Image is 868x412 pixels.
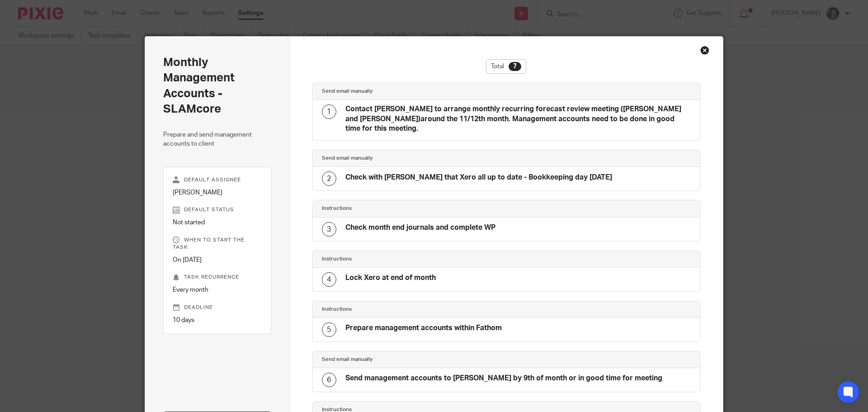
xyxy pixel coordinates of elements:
[700,46,709,55] div: Close this dialog window
[173,237,262,251] p: When to start the task
[322,205,506,212] h4: Instructions
[486,59,526,74] div: Total
[322,256,506,263] h4: Instructions
[173,285,262,294] p: Every month
[322,322,336,337] div: 5
[345,223,495,232] h4: Check month end journals and complete WP
[173,206,262,213] p: Default status
[322,155,506,162] h4: Send email manually
[345,173,612,182] h4: Check with [PERSON_NAME] that Xero all up to date - Bookkeeping day [DATE]
[163,55,271,117] h2: Monthly Management Accounts - SLAMcore
[322,306,506,313] h4: Instructions
[173,316,262,325] p: 10 days
[173,176,262,184] p: Default assignee
[173,256,262,265] p: On [DATE]
[322,373,336,387] div: 6
[322,272,336,287] div: 4
[322,171,336,186] div: 2
[322,222,336,237] div: 3
[173,188,262,197] p: [PERSON_NAME]
[345,374,662,383] h4: Send management accounts to [PERSON_NAME] by 9th of month or in good time for meeting
[163,130,271,149] p: Prepare and send management accounts to client
[322,88,506,95] h4: Send email manually
[345,323,502,333] h4: Prepare management accounts within Fathom
[173,274,262,281] p: Task recurrence
[173,304,262,311] p: Deadline
[509,62,521,71] div: 7
[322,356,506,363] h4: Send email manually
[345,104,691,133] h4: Contact [PERSON_NAME] to arrange monthly recurring forecast review meeting ([PERSON_NAME] and [PE...
[173,218,262,227] p: Not started
[322,104,336,119] div: 1
[345,273,436,283] h4: Lock Xero at end of month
